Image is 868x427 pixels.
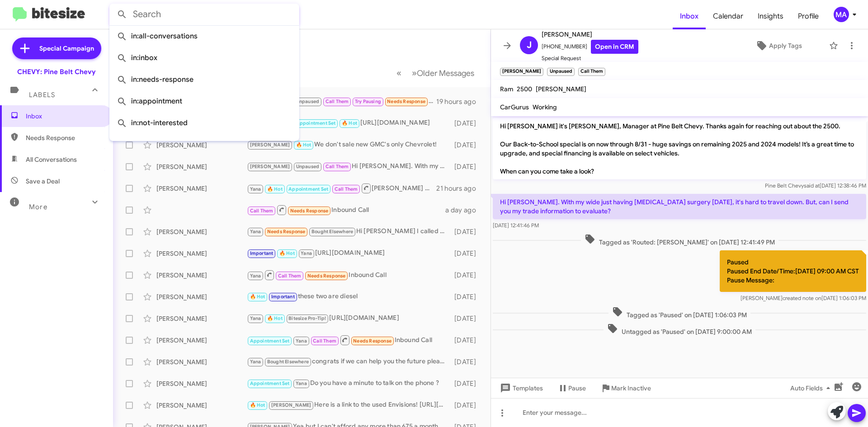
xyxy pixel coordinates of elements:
[335,186,358,192] span: Call Them
[392,64,480,82] nav: Page navigation example
[247,96,436,107] div: I am sorry but I will not be able to make it this weekend I just got out of the hospital [DATE] a...
[156,141,247,150] div: [PERSON_NAME]
[450,379,483,388] div: [DATE]
[117,112,292,134] span: in:not-interested
[109,4,299,25] input: Search
[533,103,557,111] span: Working
[250,359,261,365] span: Yana
[493,118,866,179] p: Hi [PERSON_NAME] it's [PERSON_NAME], Manager at Pine Belt Chevy. Thanks again for reaching out ab...
[250,250,274,256] span: Important
[271,294,295,300] span: Important
[542,29,638,40] span: [PERSON_NAME]
[741,295,866,301] span: [PERSON_NAME] [DATE] 1:06:03 PM
[250,273,261,279] span: Yana
[355,99,381,104] span: Try Pausing
[288,186,328,192] span: Appointment Set
[271,402,311,408] span: [PERSON_NAME]
[450,271,483,280] div: [DATE]
[117,69,292,90] span: in:needs-response
[247,118,450,128] div: [URL][DOMAIN_NAME]
[156,379,247,388] div: [PERSON_NAME]
[609,306,750,319] span: Tagged as 'Paused' on [DATE] 1:06:03 PM
[288,315,326,321] span: Bitesize Pro-Tip!
[156,271,247,280] div: [PERSON_NAME]
[527,38,532,52] span: J
[247,378,450,389] div: Do you have a minute to talk on the phone ?
[26,133,103,142] span: Needs Response
[247,183,436,194] div: [PERSON_NAME] should be contacting you shortly
[267,229,306,235] span: Needs Response
[267,186,283,192] span: 🔥 Hot
[247,226,450,237] div: Hi [PERSON_NAME] I called this morning. Sorry my wife is 70 and didn't want to make the drive dow...
[247,357,450,367] div: congrats if we can help you the future please let me know
[412,67,417,79] span: »
[450,401,483,410] div: [DATE]
[296,99,320,104] span: Unpaused
[250,164,290,169] span: [PERSON_NAME]
[498,380,543,396] span: Templates
[493,222,539,229] span: [DATE] 12:41:46 PM
[593,380,658,396] button: Mark Inactive
[156,292,247,301] div: [PERSON_NAME]
[790,380,834,396] span: Auto Fields
[301,250,312,256] span: Yana
[783,295,821,301] span: created note on
[247,140,450,150] div: We don't sale new GMC's only Chevrolet!
[247,313,450,324] div: [URL][DOMAIN_NAME]
[387,99,425,104] span: Needs Response
[445,206,483,215] div: a day ago
[450,336,483,345] div: [DATE]
[247,248,450,258] div: [URL][DOMAIN_NAME]
[581,234,778,247] span: Tagged as 'Routed: [PERSON_NAME]' on [DATE] 12:41:49 PM
[342,120,357,126] span: 🔥 Hot
[325,99,349,104] span: Call Them
[396,67,401,79] span: «
[604,323,755,336] span: Untagged as 'Paused' on [DATE] 9:00:00 AM
[250,380,290,386] span: Appointment Set
[156,314,247,323] div: [PERSON_NAME]
[500,85,513,93] span: Ram
[834,7,849,22] div: MA
[791,3,826,29] span: Profile
[673,3,706,29] span: Inbox
[156,357,247,366] div: [PERSON_NAME]
[765,182,866,189] span: Pine Belt Chevy [DATE] 12:38:46 PM
[26,177,60,186] span: Save a Deal
[267,359,309,365] span: Bought Elsewhere
[353,338,392,344] span: Needs Response
[450,249,483,258] div: [DATE]
[156,249,247,258] div: [PERSON_NAME]
[296,380,307,386] span: Yana
[296,142,311,148] span: 🔥 Hot
[450,162,483,171] div: [DATE]
[325,164,349,169] span: Call Them
[296,338,307,344] span: Yana
[117,47,292,69] span: in:inbox
[568,380,586,396] span: Pause
[450,119,483,128] div: [DATE]
[117,90,292,112] span: in:appointment
[156,162,247,171] div: [PERSON_NAME]
[26,112,103,121] span: Inbox
[279,250,295,256] span: 🔥 Hot
[39,44,94,53] span: Special Campaign
[578,68,605,76] small: Call Them
[156,184,247,193] div: [PERSON_NAME]
[547,68,574,76] small: Unpaused
[250,208,274,214] span: Call Them
[783,380,841,396] button: Auto Fields
[720,250,866,292] p: Paused Paused End Date/Time:[DATE] 09:00 AM CST Pause Message:
[769,38,802,54] span: Apply Tags
[278,273,302,279] span: Call Them
[313,338,336,344] span: Call Them
[250,402,265,408] span: 🔥 Hot
[450,357,483,366] div: [DATE]
[436,184,483,193] div: 21 hours ago
[542,54,638,63] span: Special Request
[417,68,474,78] span: Older Messages
[247,269,450,281] div: Inbound Call
[17,67,96,76] div: CHEVY: Pine Belt Chevy
[706,3,750,29] a: Calendar
[804,182,820,189] span: said at
[250,338,290,344] span: Appointment Set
